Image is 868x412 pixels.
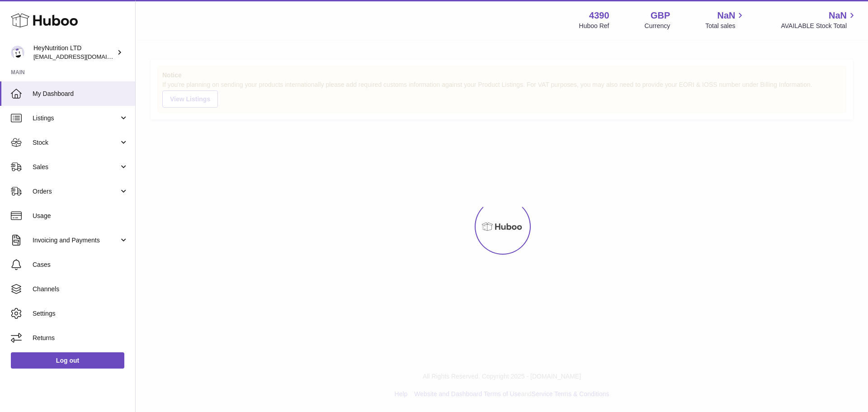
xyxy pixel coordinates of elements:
[33,236,119,245] span: Invoicing and Payments
[11,352,124,369] a: Log out
[33,138,119,147] span: Stock
[33,309,128,318] span: Settings
[579,22,609,30] div: Huboo Ref
[33,53,133,60] span: [EMAIL_ADDRESS][DOMAIN_NAME]
[645,22,670,30] div: Currency
[589,9,609,22] strong: 4390
[781,22,857,30] span: AVAILABLE Stock Total
[11,46,24,59] img: info@heynutrition.com
[717,9,735,22] span: NaN
[33,285,128,294] span: Channels
[33,114,119,123] span: Listings
[33,90,128,98] span: My Dashboard
[33,212,128,220] span: Usage
[651,9,670,22] strong: GBP
[705,9,745,30] a: NaN Total sales
[829,9,847,22] span: NaN
[705,22,745,30] span: Total sales
[33,163,119,171] span: Sales
[781,9,857,30] a: NaN AVAILABLE Stock Total
[33,187,119,196] span: Orders
[33,260,128,269] span: Cases
[33,334,128,342] span: Returns
[33,44,115,61] div: HeyNutrition LTD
